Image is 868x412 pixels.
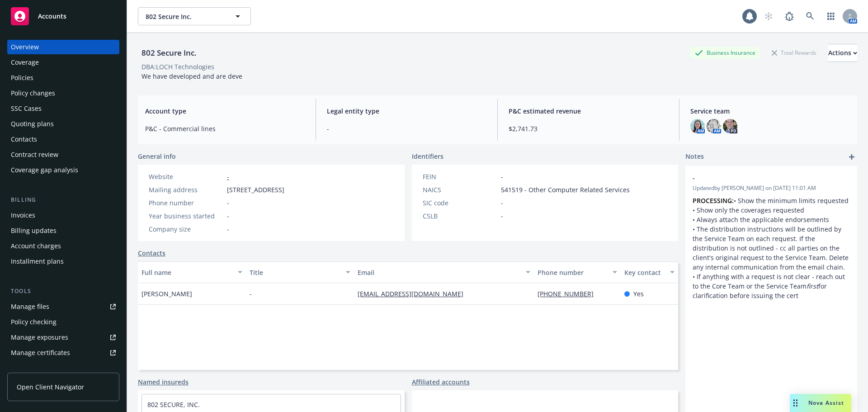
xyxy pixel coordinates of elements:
[11,55,39,70] div: Coverage
[790,394,851,412] button: Nova Assist
[11,346,70,360] div: Manage certificates
[423,211,497,221] div: CSLB
[423,185,497,194] div: NAICS
[11,223,57,238] div: Billing updates
[7,132,119,147] a: Contacts
[807,282,818,290] em: first
[149,211,223,221] div: Year business started
[501,211,503,221] span: -
[358,268,520,277] div: Email
[423,172,497,181] div: FEIN
[723,119,737,133] img: photo
[693,184,850,192] span: Updated by [PERSON_NAME] on [DATE] 11:01 AM
[7,101,119,116] a: SSC Cases
[759,7,778,25] a: Start snowing
[11,86,55,100] div: Policy changes
[147,400,200,409] a: 802 SECURE, INC.
[138,261,246,283] button: Full name
[11,299,49,314] div: Manage files
[38,13,66,20] span: Accounts
[828,44,857,62] div: Actions
[7,208,119,223] a: Invoices
[149,185,223,194] div: Mailing address
[11,330,68,345] div: Manage exposures
[11,361,57,375] div: Manage claims
[142,72,242,81] span: We have developed and are deve
[149,224,223,234] div: Company size
[327,124,486,133] span: -
[808,399,844,407] span: Nova Assist
[227,172,229,181] a: -
[7,330,119,345] a: Manage exposures
[11,239,61,253] div: Account charges
[227,211,229,221] span: -
[11,315,57,329] div: Policy checking
[693,173,826,183] span: -
[142,289,192,298] span: [PERSON_NAME]
[7,55,119,70] a: Coverage
[11,117,54,131] div: Quoting plans
[690,106,850,116] span: Service team
[685,152,704,162] span: Notes
[693,196,850,300] p: • Show the minimum limits requested • Show only the coverages requested • Always attach the appli...
[501,198,503,208] span: -
[7,71,119,85] a: Policies
[11,40,39,54] div: Overview
[7,287,119,296] div: Tools
[138,377,189,387] a: Named insureds
[501,172,503,181] span: -
[767,47,821,58] div: Total Rewards
[509,106,668,116] span: P&C estimated revenue
[707,119,721,133] img: photo
[145,124,305,133] span: P&C - Commercial lines
[7,86,119,100] a: Policy changes
[138,7,251,25] button: 802 Secure Inc.
[149,172,223,181] div: Website
[142,268,232,277] div: Full name
[11,147,58,162] div: Contract review
[509,124,668,133] span: $2,741.73
[790,394,801,412] div: Drag to move
[7,315,119,329] a: Policy checking
[7,299,119,314] a: Manage files
[801,7,819,25] a: Search
[621,261,678,283] button: Key contact
[138,47,200,59] div: 802 Secure Inc.
[7,40,119,54] a: Overview
[822,7,840,25] a: Switch app
[11,163,78,177] div: Coverage gap analysis
[11,208,35,223] div: Invoices
[7,361,119,375] a: Manage claims
[7,254,119,269] a: Installment plans
[246,261,354,283] button: Title
[412,152,443,161] span: Identifiers
[534,261,620,283] button: Phone number
[780,7,798,25] a: Report a Bug
[7,163,119,177] a: Coverage gap analysis
[138,248,165,258] a: Contacts
[11,101,42,116] div: SSC Cases
[538,289,601,298] a: [PHONE_NUMBER]
[227,198,229,208] span: -
[327,106,486,116] span: Legal entity type
[145,106,305,116] span: Account type
[11,254,64,269] div: Installment plans
[7,346,119,360] a: Manage certificates
[412,377,470,387] a: Affiliated accounts
[7,117,119,131] a: Quoting plans
[7,147,119,162] a: Contract review
[354,261,534,283] button: Email
[11,71,33,85] div: Policies
[624,268,665,277] div: Key contact
[7,223,119,238] a: Billing updates
[828,44,857,62] button: Actions
[693,196,734,205] strong: PROCESSING:
[846,152,857,162] a: add
[146,12,224,21] span: 802 Secure Inc.
[7,239,119,253] a: Account charges
[227,185,284,194] span: [STREET_ADDRESS]
[501,185,630,194] span: 541519 - Other Computer Related Services
[142,62,214,71] div: DBA: LOCH Technologies
[250,289,252,298] span: -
